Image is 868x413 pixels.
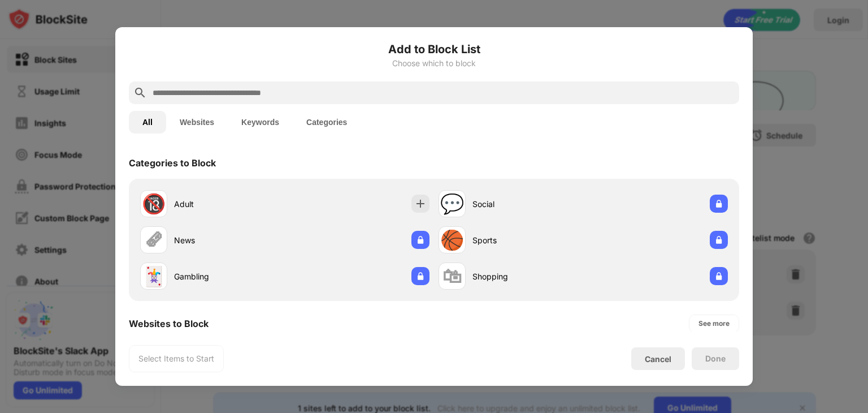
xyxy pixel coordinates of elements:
[698,318,730,329] div: See more
[129,111,166,134] button: All
[142,265,166,288] div: 🃏
[472,270,583,282] div: Shopping
[129,157,216,169] div: Categories to Block
[138,353,214,364] div: Select Items to Start
[133,86,147,100] img: search.svg
[293,111,361,134] button: Categories
[440,192,464,216] div: 💬
[472,198,583,210] div: Social
[440,229,464,252] div: 🏀
[129,59,739,68] div: Choose which to block
[705,354,726,363] div: Done
[228,111,293,134] button: Keywords
[142,192,166,216] div: 🔞
[166,111,228,134] button: Websites
[129,318,209,329] div: Websites to Block
[645,354,671,364] div: Cancel
[442,265,462,288] div: 🛍
[174,270,285,282] div: Gambling
[129,41,739,58] h6: Add to Block List
[174,234,285,246] div: News
[472,234,583,246] div: Sports
[144,229,163,252] div: 🗞
[174,198,285,210] div: Adult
